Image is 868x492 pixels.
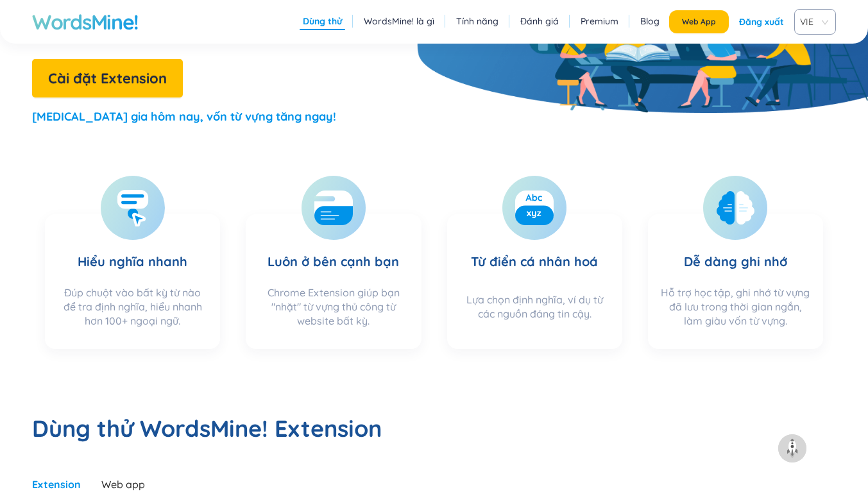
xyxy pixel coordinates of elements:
a: Đánh giá [520,15,559,28]
img: to top [782,438,803,459]
a: WordsMine! là gì [364,15,434,28]
div: Chrome Extension giúp bạn "nhặt" từ vựng thủ công từ website bất kỳ. [259,285,408,336]
a: WordsMine! [32,9,139,35]
button: Web App [669,10,729,33]
div: Web app [101,477,145,491]
span: VIE [800,12,825,31]
span: Web App [682,17,716,27]
h3: Từ điển cá nhân hoá [471,227,598,286]
a: Blog [640,15,660,28]
button: Cài đặt Extension [32,59,183,98]
a: Cài đặt Extension [32,73,183,86]
a: Tính năng [456,15,498,28]
div: Lựa chọn định nghĩa, ví dụ từ các nguồn đáng tin cậy. [460,293,609,336]
div: Đúp chuột vào bất kỳ từ nào để tra định nghĩa, hiểu nhanh hơn 100+ ngoại ngữ. [58,285,207,336]
a: Dùng thử [303,15,342,28]
a: Premium [581,15,618,28]
h3: Dễ dàng ghi nhớ [684,227,787,279]
p: [MEDICAL_DATA] gia hôm nay, vốn từ vựng tăng ngay! [32,108,336,126]
h3: Luôn ở bên cạnh bạn [268,227,399,279]
h3: Hiểu nghĩa nhanh [78,227,187,279]
div: Extension [32,477,81,491]
h2: Dùng thử WordsMine! Extension [32,413,836,444]
div: Đăng xuất [739,10,784,33]
span: Cài đặt Extension [48,67,167,90]
div: Hỗ trợ học tập, ghi nhớ từ vựng đã lưu trong thời gian ngắn, làm giàu vốn từ vựng. [661,285,810,336]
